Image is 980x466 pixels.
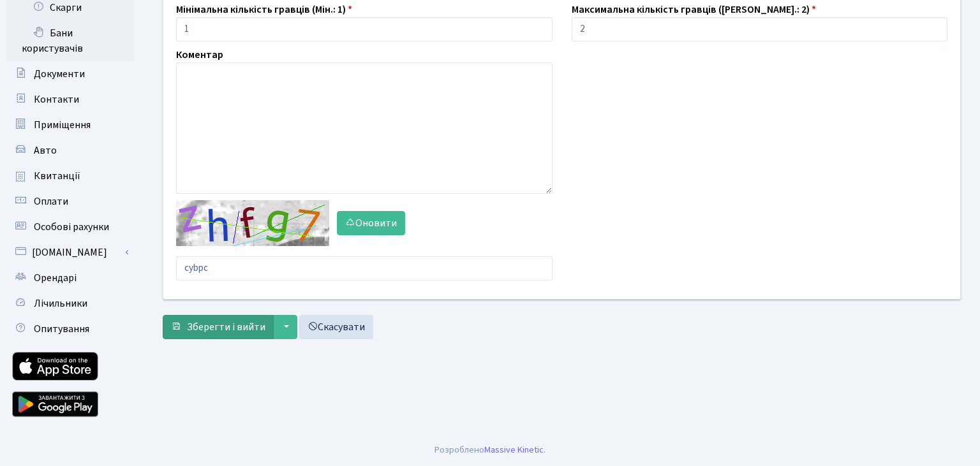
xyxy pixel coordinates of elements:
a: Орендарі [6,265,134,291]
a: Бани користувачів [6,20,134,61]
a: [DOMAIN_NAME] [6,240,134,265]
button: Зберегти і вийти [163,315,274,339]
span: Особові рахунки [34,220,109,234]
span: Зберегти і вийти [187,320,265,334]
label: Коментар [176,47,223,62]
a: Оплати [6,189,134,214]
a: Контакти [6,87,134,112]
img: default [176,200,329,246]
a: Лічильники [6,291,134,316]
a: Авто [6,138,134,163]
span: Контакти [34,92,79,106]
span: Документи [34,67,85,81]
button: Оновити [337,211,405,235]
span: Лічильники [34,296,87,310]
span: Орендарі [34,271,77,285]
a: Особові рахунки [6,214,134,240]
a: Квитанції [6,163,134,189]
span: Квитанції [34,169,80,183]
a: Скасувати [299,315,373,339]
span: Оплати [34,194,68,208]
a: Опитування [6,316,134,342]
span: Приміщення [34,118,91,132]
a: Документи [6,61,134,87]
label: Мінімальна кількість гравців (Мін.: 1) [176,2,352,17]
a: Massive Kinetic [484,443,544,456]
input: Введіть текст із зображення [176,256,553,280]
span: Авто [34,143,57,157]
a: Приміщення [6,112,134,138]
span: Опитування [34,322,89,336]
label: Максимальна кількість гравців ([PERSON_NAME].: 2) [572,2,816,17]
div: Розроблено . [434,443,546,457]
